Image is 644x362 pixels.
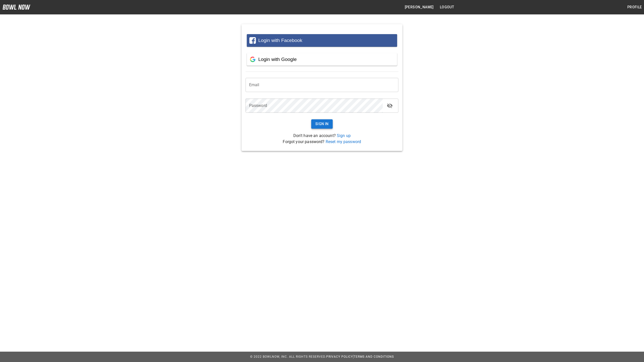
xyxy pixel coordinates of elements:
[247,34,397,47] button: Login with Facebook
[625,3,644,12] button: Profile
[250,355,326,358] span: © 2022 BowlNow, Inc. All Rights Reserved.
[326,139,361,144] a: Reset my password
[385,101,395,111] button: toggle password visibility
[247,53,397,66] button: Login with Google
[403,3,436,12] button: [PERSON_NAME]
[246,133,398,139] p: Don't have an account?
[326,355,353,358] a: Privacy Policy
[311,119,333,129] button: Sign In
[337,133,351,138] a: Sign up
[246,139,398,145] p: Forgot your password?
[438,3,456,12] button: Logout
[3,5,30,10] img: logo
[258,38,302,43] span: Login with Facebook
[258,57,297,62] span: Login with Google
[354,355,394,358] a: Terms and Conditions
